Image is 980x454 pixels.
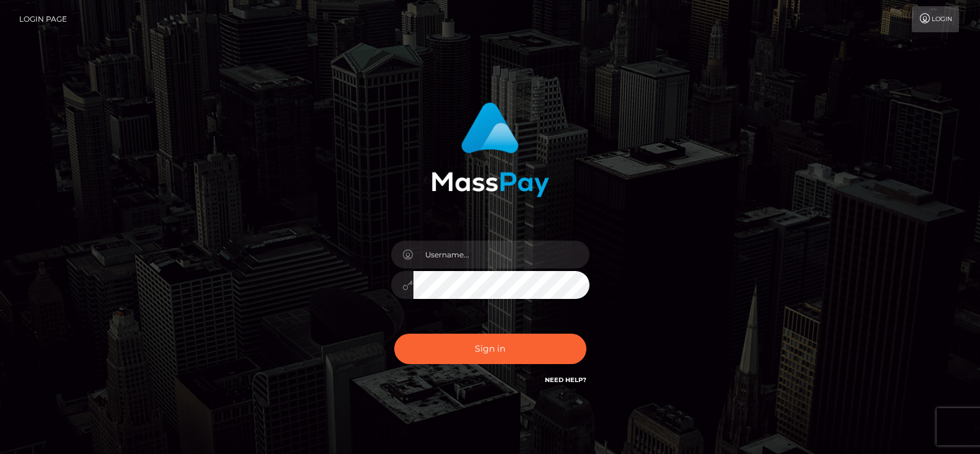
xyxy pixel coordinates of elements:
a: Login Page [19,6,67,32]
input: Username... [413,241,589,269]
a: Login [912,6,959,32]
a: Need Help? [545,376,586,384]
img: MassPay Login [431,102,549,197]
button: Sign in [394,334,586,364]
